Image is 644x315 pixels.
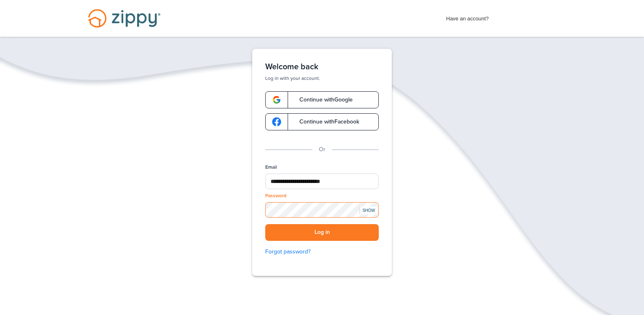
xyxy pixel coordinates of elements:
[265,224,379,241] button: Log in
[446,10,489,23] span: Have an account?
[319,145,325,154] p: Or
[265,202,379,218] input: Password
[291,97,353,103] span: Continue with Google
[265,113,379,130] a: google-logoContinue withFacebook
[265,62,379,72] h1: Welcome back
[360,207,378,214] div: SHOW
[265,174,379,189] input: Email
[272,95,281,104] img: google-logo
[265,75,379,82] p: Log in with your account.
[265,192,286,199] label: Password
[272,117,281,126] img: google-logo
[265,91,379,108] a: google-logoContinue withGoogle
[291,119,359,125] span: Continue with Facebook
[265,164,277,171] label: Email
[265,247,379,256] a: Forgot password?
